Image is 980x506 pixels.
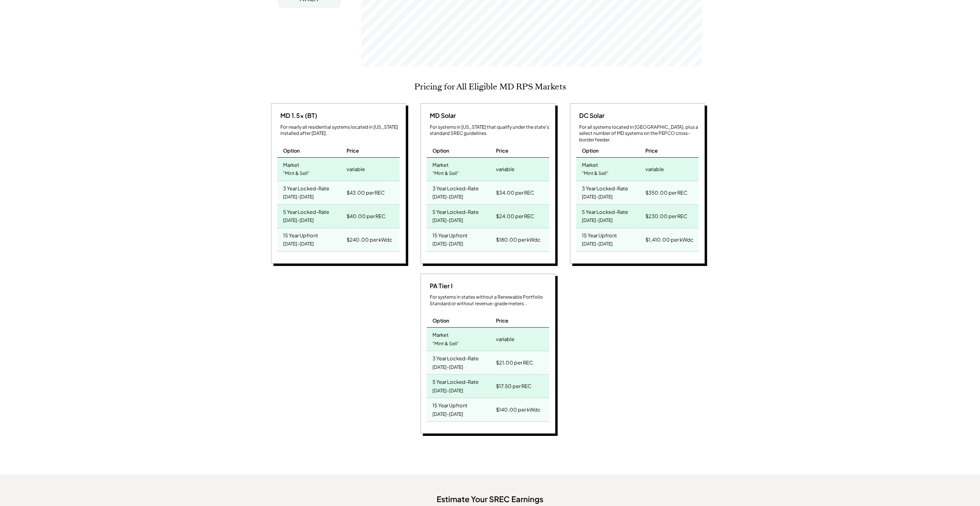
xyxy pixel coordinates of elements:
div: [DATE]-[DATE] [283,215,314,226]
h2: Pricing for All Eligible MD RPS Markets [414,82,566,92]
div: 15 Year Upfront [582,230,617,239]
div: $43.00 per REC [346,187,384,198]
div: [DATE]-[DATE] [582,192,613,202]
div: variable [346,164,365,175]
div: variable [496,334,514,345]
div: Option [432,147,449,154]
div: [DATE]-[DATE] [432,192,463,202]
div: "Mint & Sell" [432,339,459,349]
div: $40.00 per REC [346,211,385,222]
div: 15 Year Upfront [432,230,467,239]
div: [DATE]-[DATE] [432,386,463,396]
div: 5 Year Locked-Rate [432,207,479,215]
div: [DATE]-[DATE] [582,239,613,249]
div: [DATE]-[DATE] [432,409,463,420]
div: Price [496,147,508,154]
div: PA Tier I [427,282,452,290]
div: Price [346,147,358,154]
div: "Mint & Sell" [582,168,608,179]
div: 5 Year Locked-Rate [432,377,479,385]
div: $17.50 per REC [496,381,531,392]
div: variable [645,164,663,175]
div: MD Solar [427,111,456,120]
div: [DATE]-[DATE] [283,239,314,249]
div: "Mint & Sell" [432,168,459,179]
div: Price [496,317,508,324]
div: Option [432,317,449,324]
div: Option [582,147,599,154]
div: Estimate Your SREC Earnings [8,490,972,504]
div: $240.00 per kWdc [346,234,392,245]
div: [DATE]-[DATE] [432,215,463,226]
div: MD 1.5x (BT) [277,111,317,120]
div: [DATE]-[DATE] [432,239,463,249]
div: "Mint & Sell" [283,168,310,179]
div: Market [283,160,299,168]
div: 15 Year Upfront [283,230,318,239]
div: variable [496,164,514,175]
div: Price [645,147,657,154]
div: 15 Year Upfront [432,400,467,409]
div: $350.00 per REC [645,187,687,198]
div: For all systems located in [GEOGRAPHIC_DATA], plus a select number of MD systems on the PEPCO cro... [579,124,699,143]
div: 5 Year Locked-Rate [582,207,628,215]
div: 3 Year Locked-Rate [432,353,479,362]
div: Market [582,160,598,168]
div: Option [283,147,300,154]
div: 3 Year Locked-Rate [432,183,479,192]
div: $140.00 per kWdc [496,404,540,415]
div: $34.00 per REC [496,187,534,198]
div: $230.00 per REC [645,211,687,222]
div: [DATE]-[DATE] [283,192,314,202]
div: For systems in states without a Renewable Portfolio Standard or without revenue-grade meters... [430,294,549,307]
div: $1,410.00 per kWdc [645,234,693,245]
div: 3 Year Locked-Rate [582,183,628,192]
div: For systems in [US_STATE] that qualify under the state's standard SREC guidelines. [430,124,549,137]
div: For nearly all residential systems located in [US_STATE] installed after [DATE]. [280,124,400,137]
div: $21.00 per REC [496,357,533,368]
div: $24.00 per REC [496,211,534,222]
div: Market [432,329,449,338]
div: $180.00 per kWdc [496,234,540,245]
div: 3 Year Locked-Rate [283,183,329,192]
div: Market [432,160,449,168]
div: [DATE]-[DATE] [432,362,463,373]
div: DC Solar [576,111,605,120]
div: [DATE]-[DATE] [582,215,613,226]
div: 5 Year Locked-Rate [283,207,329,215]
